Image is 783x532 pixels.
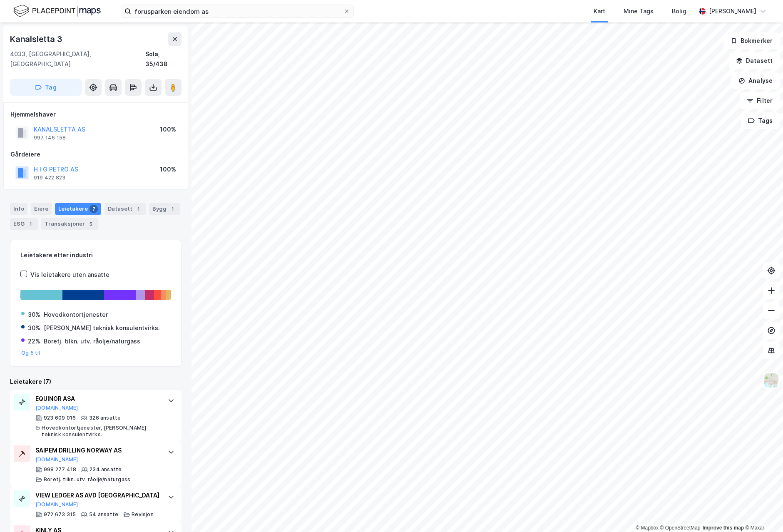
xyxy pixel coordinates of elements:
[741,492,783,532] div: Kontrollprogram for chat
[44,323,160,333] div: [PERSON_NAME] teknisk konsulentvirks.
[34,134,66,141] div: 997 146 158
[89,205,98,213] div: 7
[35,394,159,404] div: EQUINOR ASA
[731,72,780,89] button: Analyse
[35,405,78,411] button: [DOMAIN_NAME]
[35,456,78,463] button: [DOMAIN_NAME]
[35,445,159,455] div: SAIPEM DRILLING NORWAY AS
[10,149,181,159] div: Gårdeiere
[149,203,180,215] div: Bygg
[703,525,744,531] a: Improve this map
[104,203,146,215] div: Datasett
[44,310,108,320] div: Hovedkontortjenester
[763,373,779,388] img: Z
[672,6,686,16] div: Bolig
[89,511,118,518] div: 54 ansatte
[723,32,780,49] button: Bokmerker
[10,377,181,387] div: Leietakere (7)
[44,511,76,518] div: 972 673 315
[44,476,130,483] div: Boretj. tilkn. utv. råolje/naturgass
[13,4,101,18] img: logo.f888ab2527a4732fd821a326f86c7f29.svg
[636,525,659,531] a: Mapbox
[729,52,780,69] button: Datasett
[28,323,40,333] div: 30%
[10,203,27,215] div: Info
[709,6,756,16] div: [PERSON_NAME]
[35,501,78,508] button: [DOMAIN_NAME]
[145,49,181,69] div: Sola, 35/438
[89,466,122,473] div: 234 ansatte
[28,310,40,320] div: 30%
[89,415,121,421] div: 326 ansatte
[44,415,76,421] div: 923 609 016
[134,205,142,213] div: 1
[31,203,52,215] div: Eiere
[160,164,176,174] div: 100%
[30,270,109,280] div: Vis leietakere uten ansatte
[10,218,38,230] div: ESG
[131,5,343,17] input: Søk på adresse, matrikkel, gårdeiere, leietakere eller personer
[42,425,159,438] div: Hovedkontortjenester, [PERSON_NAME] teknisk konsulentvirks.
[160,124,176,134] div: 100%
[741,492,783,532] iframe: Chat Widget
[660,525,701,531] a: OpenStreetMap
[44,336,140,346] div: Boretj. tilkn. utv. råolje/naturgass
[741,112,780,129] button: Tags
[34,174,65,181] div: 919 422 823
[10,79,82,96] button: Tag
[168,205,176,213] div: 1
[624,6,654,16] div: Mine Tags
[10,49,145,69] div: 4033, [GEOGRAPHIC_DATA], [GEOGRAPHIC_DATA]
[55,203,101,215] div: Leietakere
[10,109,181,119] div: Hjemmelshaver
[10,32,64,46] div: Kanalsletta 3
[26,220,35,228] div: 1
[740,92,780,109] button: Filter
[21,350,40,356] button: Og 5 til
[28,336,40,346] div: 22%
[44,466,76,473] div: 998 277 418
[594,6,605,16] div: Kart
[41,218,98,230] div: Transaksjoner
[132,511,154,518] div: Revisjon
[35,490,159,500] div: VIEW LEDGER AS AVD [GEOGRAPHIC_DATA]
[87,220,95,228] div: 5
[20,250,171,260] div: Leietakere etter industri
